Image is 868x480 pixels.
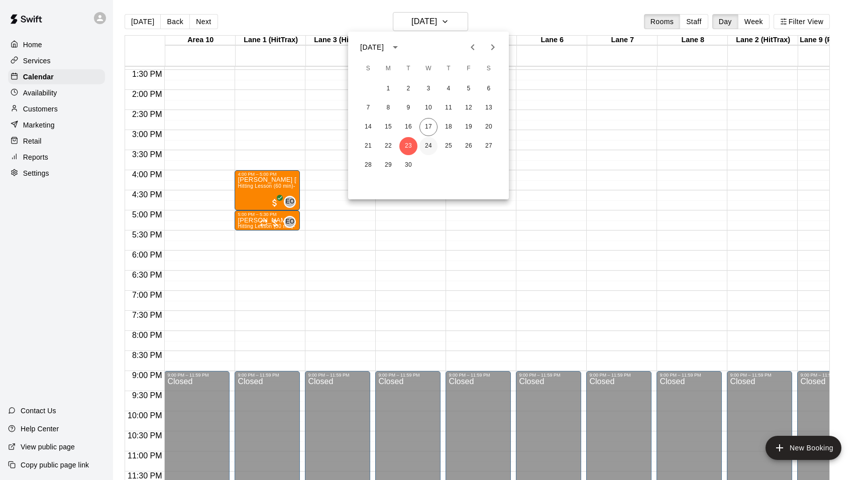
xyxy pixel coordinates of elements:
[480,137,498,155] button: 27
[483,37,503,57] button: Next month
[379,156,397,174] button: 29
[379,80,397,98] button: 1
[379,118,397,136] button: 15
[419,59,438,79] span: Wednesday
[359,137,377,155] button: 21
[460,137,478,155] button: 26
[419,137,438,155] button: 24
[419,99,438,117] button: 10
[463,37,483,57] button: Previous month
[399,137,417,155] button: 23
[399,80,417,98] button: 2
[440,118,458,136] button: 18
[359,59,377,79] span: Sunday
[460,59,478,79] span: Friday
[480,59,498,79] span: Saturday
[440,59,458,79] span: Thursday
[379,59,397,79] span: Monday
[360,42,384,53] div: [DATE]
[440,137,458,155] button: 25
[379,137,397,155] button: 22
[419,80,438,98] button: 3
[440,80,458,98] button: 4
[460,99,478,117] button: 12
[460,118,478,136] button: 19
[399,99,417,117] button: 9
[359,99,377,117] button: 7
[460,80,478,98] button: 5
[379,99,397,117] button: 8
[399,59,417,79] span: Tuesday
[359,156,377,174] button: 28
[399,118,417,136] button: 16
[419,118,438,136] button: 17
[480,99,498,117] button: 13
[480,118,498,136] button: 20
[440,99,458,117] button: 11
[359,118,377,136] button: 14
[480,80,498,98] button: 6
[399,156,417,174] button: 30
[387,39,404,56] button: calendar view is open, switch to year view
